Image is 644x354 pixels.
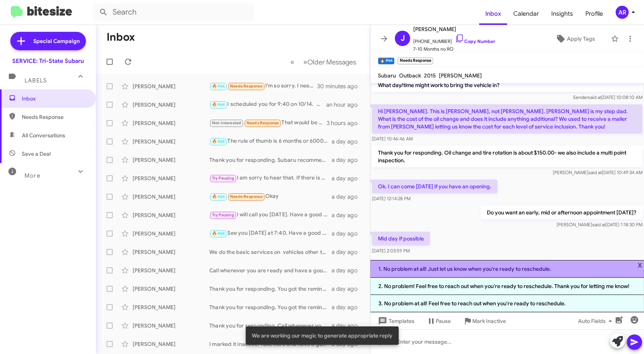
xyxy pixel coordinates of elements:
[616,6,629,19] div: AR
[372,104,642,133] p: Hi [PERSON_NAME]. This is [PERSON_NAME], not [PERSON_NAME]. [PERSON_NAME] is my step dad. What is...
[401,32,405,44] span: J
[439,72,482,79] span: [PERSON_NAME]
[332,285,364,293] div: a day ago
[424,72,436,79] span: 2015
[588,170,602,175] span: said at
[567,32,595,46] span: Apply Tags
[592,222,606,227] span: said at
[318,82,364,90] div: 30 minutes ago
[376,314,414,328] span: Templates
[209,340,332,348] div: I marked it inactive. Take care and have a good day.
[332,211,364,219] div: a day ago
[230,194,263,199] span: Needs Response
[399,72,421,79] span: Outback
[133,303,209,311] div: [PERSON_NAME]
[25,172,40,179] span: More
[209,100,326,109] div: I scheduled you for 9:40 on 10/14. See you soon and have a good day!
[542,32,607,46] button: Apply Tags
[212,194,225,199] span: 🔥 Hot
[372,196,411,201] span: [DATE] 12:14:28 PM
[246,120,279,125] span: Needs Response
[307,58,356,66] span: Older Messages
[25,77,47,84] span: Labels
[212,212,234,217] span: Try Pausing
[133,101,209,109] div: [PERSON_NAME]
[572,314,621,328] button: Auto Fields
[573,94,642,100] span: Sender [DATE] 10:08:10 AM
[579,3,609,25] a: Profile
[209,119,327,127] div: That would be great, thanks
[212,120,242,125] span: Not-Interested
[332,267,364,274] div: a day ago
[212,231,225,236] span: 🔥 Hot
[421,314,457,328] button: Pause
[609,6,636,19] button: AR
[133,230,209,237] div: [PERSON_NAME]
[209,229,332,238] div: See you [DATE] at 7:40. Have a good rest of your day.
[370,260,644,278] li: 1. No problem at all! Just let us know when you're ready to reschedule.
[299,54,361,70] button: Next
[93,3,254,21] input: Search
[370,314,421,328] button: Templates
[637,260,642,269] span: x
[436,314,451,328] span: Pause
[479,3,507,25] span: Inbox
[133,138,209,145] div: [PERSON_NAME]
[372,232,430,245] p: Mid day if possible
[378,72,396,79] span: Subaru
[133,82,209,90] div: [PERSON_NAME]
[378,58,394,64] small: 🔥 Hot
[372,146,642,167] p: Thank you for responding. Oil change and tire rotation is about $150.00- we also include a multi ...
[209,82,318,91] div: I'm so sorry. I need to cancel. Something came up. I'll reschedule when I have time.
[209,174,332,183] div: I am sorry to hear that. If there is anything we can do to win back your business, please let me ...
[327,119,364,127] div: 3 hours ago
[133,119,209,127] div: [PERSON_NAME]
[212,176,234,181] span: Try Pausing
[507,3,545,25] span: Calendar
[550,258,642,272] p: I scheduled you for [DATE] 11:20
[209,137,332,146] div: The rule of thumb is 6 months or 6000 miles- whichever comes first.
[457,314,512,328] button: Mark Inactive
[209,285,332,293] div: Thank you for responding. You got the reminder because you were here in March. Subaru does recomm...
[212,139,225,144] span: 🔥 Hot
[481,206,642,219] p: Do you want an early, mid or afternoon appointment [DATE]?
[133,211,209,219] div: [PERSON_NAME]
[303,57,307,67] span: »
[22,150,51,158] span: Save a Deal
[413,45,495,53] span: 7-10 Months no RO
[133,248,209,256] div: [PERSON_NAME]
[588,94,601,100] span: said at
[557,222,642,227] span: [PERSON_NAME] [DATE] 1:18:30 PM
[133,285,209,293] div: [PERSON_NAME]
[372,179,498,193] p: Ok. I can come [DATE] if you have an opening.
[133,322,209,329] div: [PERSON_NAME]
[33,37,80,45] span: Special Campaign
[370,295,644,312] li: 3. No problem at all! Feel free to reach out when you're ready to reschedule.
[12,57,84,65] div: SERVICE: Tri-State Subaru
[209,322,332,329] div: Thank you for responding. Call whenever you are ready.
[133,156,209,164] div: [PERSON_NAME]
[107,31,135,43] h1: Inbox
[212,84,225,89] span: 🔥 Hot
[10,32,86,50] a: Special Campaign
[290,57,294,67] span: «
[133,340,209,348] div: [PERSON_NAME]
[209,211,332,219] div: I will call you [DATE]. Have a good trip.
[286,54,361,70] nav: Page navigation example
[22,113,87,121] span: Needs Response
[578,314,615,328] span: Auto Fields
[133,267,209,274] div: [PERSON_NAME]
[372,248,410,254] span: [DATE] 2:03:59 PM
[332,175,364,182] div: a day ago
[370,278,644,295] li: 2. No problem! Feel free to reach out when you're ready to reschedule. Thank you for letting me k...
[212,102,225,107] span: 🔥 Hot
[472,314,506,328] span: Mark Inactive
[332,230,364,237] div: a day ago
[326,101,364,109] div: an hour ago
[545,3,579,25] a: Insights
[209,303,332,311] div: Thank you for responding. You got the reminder because Subaru recommends every 6 months or 6000 m...
[553,170,642,175] span: [PERSON_NAME] [DATE] 10:49:34 AM
[209,248,332,256] div: We do the basic services on vehicles other than a Subaru. We were letting you know it was due for...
